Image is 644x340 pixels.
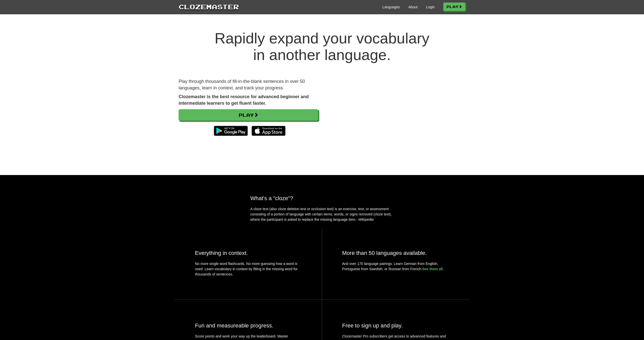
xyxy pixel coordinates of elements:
[179,2,239,11] a: Clozemaster
[179,78,318,91] p: Play through thousands of fill-in-the-blank sentences in over 50 languages, learn in context, and...
[250,206,394,222] p: A cloze test (also cloze deletion test or occlusion test) is an exercise, test, or assessment con...
[342,261,449,272] p: And over 170 language pairings. Learn German from English, Portuguese from Swedish, or Russian fr...
[179,109,318,121] a: Play
[179,94,309,106] strong: Clozemaster is the best resource for advanced beginner and intermediate learners to get fluent fa...
[422,267,444,271] a: See them all.
[342,322,449,329] h2: Free to sign up and play.
[443,3,465,11] a: Play
[356,217,374,221] em: - Wikipedia
[211,123,250,138] img: Get it on Google Play
[426,5,435,10] a: Login
[195,322,302,329] h2: Fun and measureable progress.
[252,126,286,136] img: Download_on_the_App_Store_Badge_US-UK_135x40-25178aeef6eb6b83b96f5f2d004eda3bffbb37122de64afbaef7...
[382,5,400,10] a: Languages
[250,195,394,201] h2: What's a "cloze"?
[408,5,418,10] a: About
[195,261,302,279] p: No more single word flashcards. No more guessing how a word is used. Learn vocabulary in context ...
[195,250,302,256] h2: Everything in context.
[342,250,449,256] h2: More than 50 languages available.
